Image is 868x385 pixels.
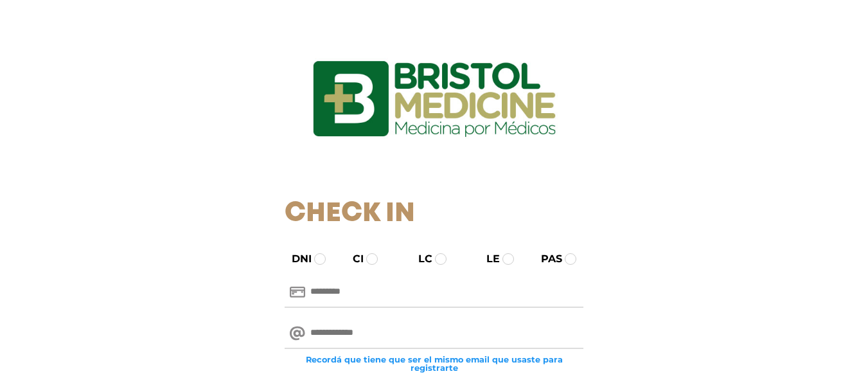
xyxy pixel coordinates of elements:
[285,198,583,230] h1: Check In
[285,355,583,372] small: Recordá que tiene que ser el mismo email que usaste para registrarte
[475,251,500,267] label: LE
[529,251,562,267] label: PAS
[261,15,608,183] img: logo_ingresarbristol.jpg
[407,251,432,267] label: LC
[341,251,364,267] label: CI
[280,251,312,267] label: DNI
